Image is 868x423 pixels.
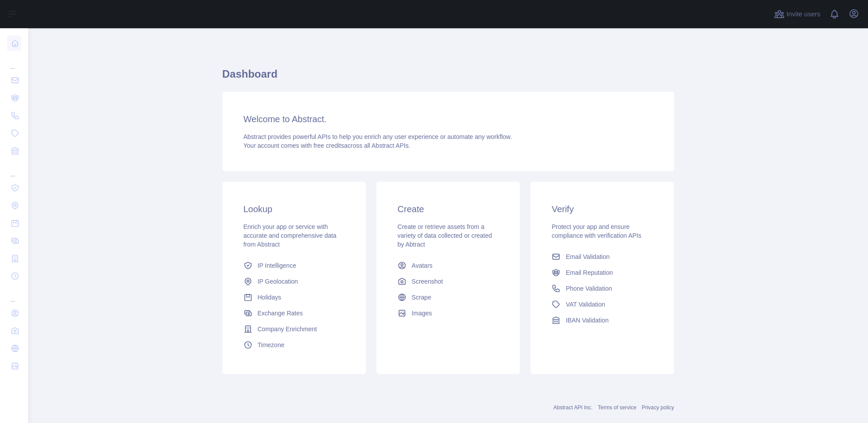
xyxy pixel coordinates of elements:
span: Create or retrieve assets from a variety of data collected or created by Abtract [398,223,492,248]
h3: Verify [552,203,653,215]
span: Holidays [258,293,282,302]
button: Invite users [772,7,822,21]
span: IBAN Validation [566,316,609,325]
span: Timezone [258,341,285,349]
a: Privacy policy [642,404,674,411]
a: IBAN Validation [548,312,656,328]
span: Avatars [412,261,432,270]
a: Company Enrichment [240,321,348,337]
a: Abstract API Inc. [553,404,593,411]
span: Screenshot [412,277,443,286]
a: Timezone [240,337,348,353]
div: ... [7,53,21,71]
a: Phone Validation [548,281,656,296]
div: ... [7,286,21,303]
a: Exchange Rates [240,305,348,321]
span: VAT Validation [566,300,605,309]
a: Holidays [240,289,348,305]
a: Avatars [394,258,502,273]
span: Scrape [412,293,431,302]
a: VAT Validation [548,296,656,312]
span: Phone Validation [566,284,612,293]
span: IP Geolocation [258,277,298,286]
div: ... [7,161,21,178]
a: Email Validation [548,249,656,265]
h3: Create [398,203,499,215]
span: Images [412,309,432,318]
a: Images [394,305,502,321]
a: Email Reputation [548,265,656,281]
a: IP Geolocation [240,273,348,289]
span: Company Enrichment [258,325,317,333]
span: Email Validation [566,252,609,261]
span: Exchange Rates [258,309,303,318]
span: free credits [314,142,344,149]
a: Screenshot [394,273,502,289]
span: Abstract provides powerful APIs to help you enrich any user experience or automate any workflow. [244,133,512,140]
span: Invite users [786,9,820,19]
h3: Welcome to Abstract. [244,113,653,125]
h3: Lookup [244,203,345,215]
span: IP Intelligence [258,261,297,270]
span: Your account comes with across all Abstract APIs. [244,142,410,149]
span: Protect your app and ensure compliance with verification APIs [552,223,641,239]
h1: Dashboard [222,67,674,88]
a: Scrape [394,289,502,305]
span: Enrich your app or service with accurate and comprehensive data from Abstract [244,223,337,248]
a: IP Intelligence [240,258,348,273]
a: Terms of service [598,404,636,411]
span: Email Reputation [566,268,613,277]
